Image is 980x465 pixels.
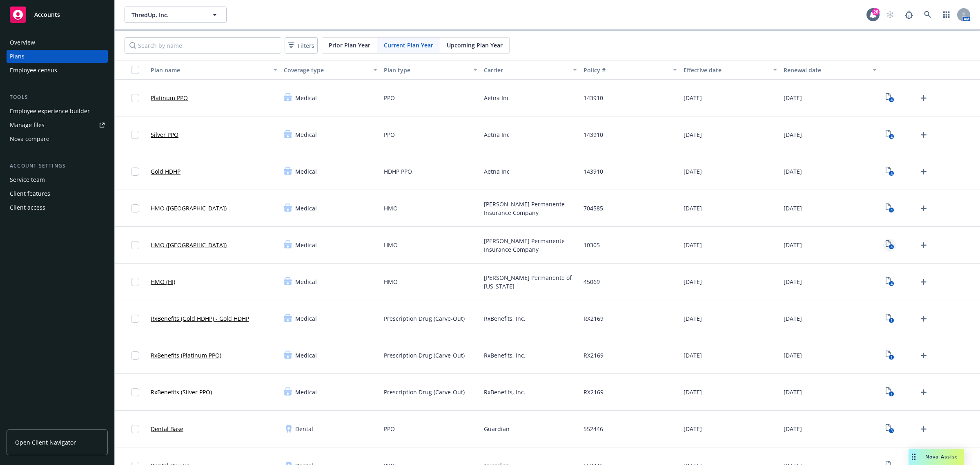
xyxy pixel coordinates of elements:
[7,50,108,63] a: Plans
[684,167,702,176] span: [DATE]
[131,168,139,176] input: Toggle Row Selected
[7,3,108,26] a: Accounts
[384,41,433,49] span: Current Plan Year
[684,277,702,286] span: [DATE]
[384,66,468,74] div: Plan type
[784,241,802,249] span: [DATE]
[938,7,955,23] a: Switch app
[151,314,249,323] a: RxBenefits (Gold HDHP) - Gold HDHP
[784,388,802,396] span: [DATE]
[131,11,202,19] span: ThredUp, Inc.
[684,425,702,433] span: [DATE]
[883,275,896,288] a: View Plan Documents
[481,60,581,80] button: Carrier
[281,60,381,80] button: Coverage type
[580,60,680,80] button: Policy #
[917,423,930,436] a: Upload Plan Documents
[925,453,958,460] span: Nova Assist
[447,41,503,49] span: Upcoming Plan Year
[784,277,802,286] span: [DATE]
[7,118,108,132] a: Manage files
[10,50,24,63] div: Plans
[7,64,108,77] a: Employee census
[7,162,108,170] div: Account settings
[883,423,896,436] a: View Plan Documents
[10,118,45,132] div: Manage files
[10,36,35,49] div: Overview
[329,41,370,49] span: Prior Plan Year
[584,204,603,212] span: 704585
[484,273,577,291] span: [PERSON_NAME] Permanente of [US_STATE]
[7,105,108,118] a: Employee experience builder
[484,351,526,360] span: RxBenefits, Inc.
[784,130,802,139] span: [DATE]
[584,167,603,176] span: 143910
[890,244,892,250] text: 4
[890,428,892,434] text: 3
[890,208,892,213] text: 4
[7,187,108,200] a: Client features
[780,60,880,80] button: Renewal date
[151,167,180,176] a: Gold HDHP
[484,388,526,396] span: RxBenefits, Inc.
[584,425,603,433] span: 552446
[7,132,108,145] a: Nova compare
[151,388,212,396] a: RxBenefits (Silver PPO)
[384,241,398,249] span: HMO
[151,94,188,102] a: Platinum PPO
[909,449,964,465] button: Nova Assist
[890,97,892,103] text: 4
[484,237,577,254] span: [PERSON_NAME] Permanente Insurance Company
[484,425,510,433] span: Guardian
[295,167,317,176] span: Medical
[131,94,139,102] input: Toggle Row Selected
[295,351,317,360] span: Medical
[917,275,930,288] a: Upload Plan Documents
[131,315,139,323] input: Toggle Row Selected
[147,60,281,80] button: Plan name
[125,7,227,23] button: ThredUp, Inc.
[131,66,139,74] input: Select all
[684,66,768,74] div: Effective date
[295,204,317,212] span: Medical
[684,241,702,249] span: [DATE]
[584,388,604,396] span: RX2169
[484,94,510,102] span: Aetna Inc
[917,128,930,141] a: Upload Plan Documents
[384,314,465,323] span: Prescription Drug (Carve-Out)
[131,241,139,249] input: Toggle Row Selected
[10,105,90,118] div: Employee experience builder
[131,204,139,212] input: Toggle Row Selected
[34,11,60,18] span: Accounts
[784,66,868,74] div: Renewal date
[584,314,604,323] span: RX2169
[384,204,398,212] span: HMO
[917,312,930,325] a: Upload Plan Documents
[298,41,314,50] span: Filters
[10,173,45,186] div: Service team
[917,349,930,362] a: Upload Plan Documents
[295,241,317,249] span: Medical
[684,388,702,396] span: [DATE]
[384,94,395,102] span: PPO
[890,318,892,323] text: 1
[484,130,510,139] span: Aetna Inc
[883,312,896,325] a: View Plan Documents
[285,37,318,54] button: Filters
[295,425,313,433] span: Dental
[151,66,268,74] div: Plan name
[484,167,510,176] span: Aetna Inc
[784,425,802,433] span: [DATE]
[151,351,221,360] a: RxBenefits (Platinum PPO)
[7,93,108,101] div: Tools
[872,8,880,16] div: 26
[883,165,896,178] a: View Plan Documents
[883,202,896,215] a: View Plan Documents
[151,130,178,139] a: Silver PPO
[784,204,802,212] span: [DATE]
[883,386,896,399] a: View Plan Documents
[890,134,892,139] text: 4
[151,277,175,286] a: HMO (HI)
[284,66,368,74] div: Coverage type
[883,349,896,362] a: View Plan Documents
